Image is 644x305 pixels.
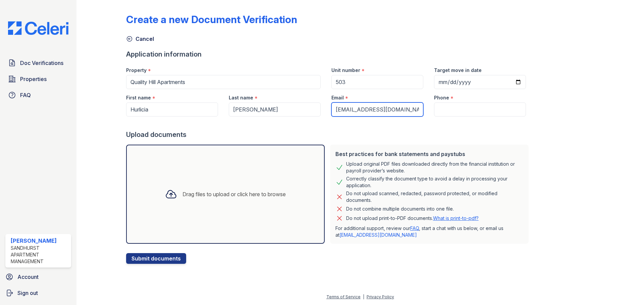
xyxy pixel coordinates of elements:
[434,94,449,101] label: Phone
[346,215,479,222] p: Do not upload print-to-PDF documents.
[363,294,364,299] div: |
[229,94,253,101] label: Last name
[126,253,186,264] button: Submit documents
[331,67,360,74] label: Unit number
[326,294,361,299] a: Terms of Service
[3,21,74,35] img: CE_Logo_Blue-a8612792a0a2168367f1c8372b55b34899dd931a85d93a1a3d3e32e68fde9ad4.png
[20,75,47,83] span: Properties
[346,205,454,213] div: Do not combine multiple documents into one file.
[335,225,523,238] p: For additional support, review our , start a chat with us below, or email us at
[20,59,63,67] span: Doc Verifications
[126,67,147,74] label: Property
[346,175,523,189] div: Correctly classify the document type to avoid a delay in processing your application.
[3,286,74,300] a: Sign out
[331,94,344,101] label: Email
[126,94,151,101] label: First name
[126,13,297,25] div: Create a new Document Verification
[434,67,482,74] label: Target move in date
[339,232,417,238] a: [EMAIL_ADDRESS][DOMAIN_NAME]
[367,294,394,299] a: Privacy Policy
[126,35,154,43] a: Cancel
[410,225,419,231] a: FAQ
[5,88,71,102] a: FAQ
[5,56,71,70] a: Doc Verifications
[126,50,531,59] div: Application information
[17,273,39,281] span: Account
[346,190,523,204] div: Do not upload scanned, redacted, password protected, or modified documents.
[335,150,523,158] div: Best practices for bank statements and paystubs
[20,91,31,99] span: FAQ
[182,190,286,198] div: Drag files to upload or click here to browse
[11,245,68,265] div: Sandhurst Apartment Management
[126,130,531,139] div: Upload documents
[433,215,479,221] a: What is print-to-pdf?
[3,270,74,284] a: Account
[346,161,523,174] div: Upload original PDF files downloaded directly from the financial institution or payroll provider’...
[11,237,68,245] div: [PERSON_NAME]
[17,289,38,297] span: Sign out
[5,72,71,86] a: Properties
